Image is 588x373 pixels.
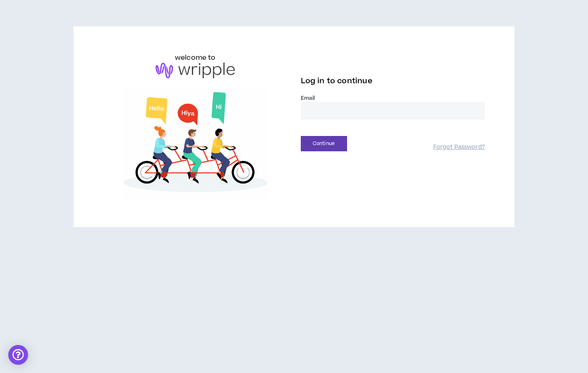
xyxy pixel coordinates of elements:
[301,76,373,86] span: Log in to continue
[433,143,485,151] a: Forgot Password?
[301,94,485,102] label: Email
[301,136,347,151] button: Continue
[175,53,216,63] h6: welcome to
[103,87,287,201] img: Welcome to Wripple
[156,63,235,78] img: logo-brand.png
[8,345,28,365] div: Open Intercom Messenger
